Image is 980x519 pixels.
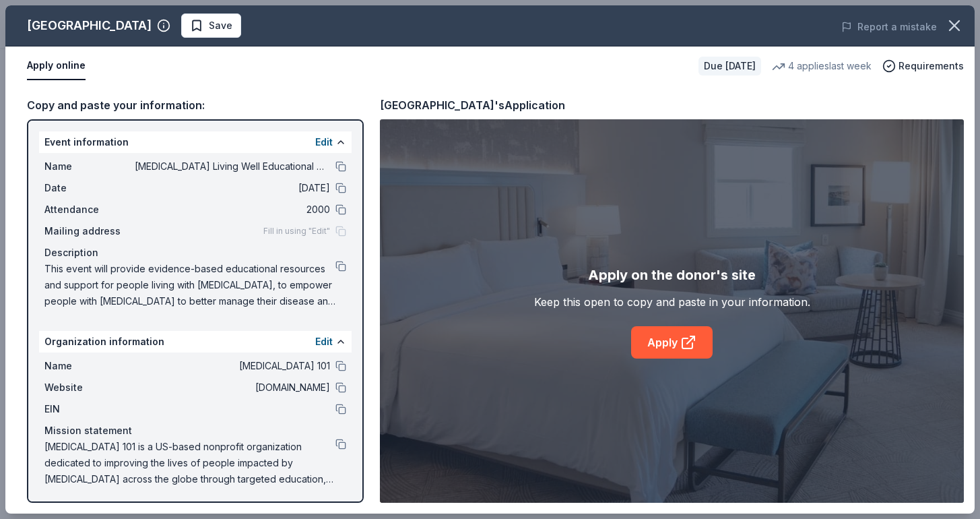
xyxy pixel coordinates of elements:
div: Organization information [39,331,352,353]
div: Copy and paste your information: [27,96,364,114]
span: EIN [44,401,135,417]
button: Apply online [27,52,86,80]
button: Report a mistake [841,19,937,35]
span: [MEDICAL_DATA] 101 is a US-based nonprofit organization dedicated to improving the lives of peopl... [44,439,335,487]
span: Date [44,180,135,196]
span: [DOMAIN_NAME] [135,379,330,396]
div: [GEOGRAPHIC_DATA] [27,15,152,36]
button: Save [181,13,241,38]
span: Name [44,158,135,175]
span: Requirements [899,58,964,74]
div: Mission statement [44,423,346,439]
div: 4 applies last week [772,58,872,74]
button: Edit [315,134,333,150]
span: [DATE] [135,180,330,196]
span: Mailing address [44,223,135,239]
div: Apply on the donor's site [588,264,756,286]
span: Name [44,358,135,374]
span: Attendance [44,202,135,218]
span: Save [209,18,232,34]
span: Website [44,379,135,396]
span: Fill in using "Edit" [263,226,330,237]
div: Event information [39,131,352,153]
span: 2000 [135,202,330,218]
div: Due [DATE] [698,57,761,75]
a: Apply [631,326,713,359]
span: [MEDICAL_DATA] Living Well Educational Program [135,158,330,175]
div: Description [44,245,346,261]
div: [GEOGRAPHIC_DATA]'s Application [380,96,565,114]
button: Requirements [882,58,964,74]
div: Keep this open to copy and paste in your information. [534,294,810,310]
button: Edit [315,334,333,350]
span: This event will provide evidence-based educational resources and support for people living with [... [44,261,335,309]
span: [MEDICAL_DATA] 101 [135,358,330,374]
